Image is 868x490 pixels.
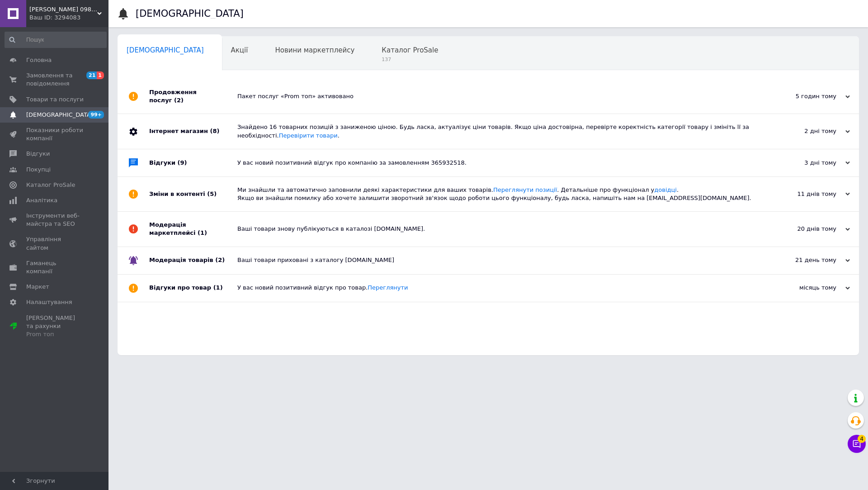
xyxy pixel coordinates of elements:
span: Інструменти веб-майстра та SEO [26,212,84,228]
div: місяць тому [759,284,850,292]
div: Продовження послуг [149,79,237,114]
div: Ваші товари приховані з каталогу [DOMAIN_NAME] [237,256,759,264]
h1: [DEMOGRAPHIC_DATA] [136,8,244,19]
div: 2 дні тому [759,127,850,135]
span: Аналітика [26,196,57,205]
span: (1) [213,284,223,291]
span: Замовлення та повідомлення [26,71,84,88]
span: Товари та послуги [26,95,84,104]
div: Модерація маркетплейсі [149,212,237,246]
div: Відгуки [149,149,237,176]
span: [DEMOGRAPHIC_DATA] [127,46,204,54]
span: 4 [858,435,866,443]
span: Акції [231,46,248,54]
span: Налаштування [26,298,72,306]
a: довідці [654,186,677,193]
div: Ваш ID: 3294083 [29,14,108,22]
span: 99+ [88,111,104,119]
div: Модерація товарів [149,247,237,274]
span: 21 [86,71,97,79]
div: Зміни в контенті [149,177,237,211]
div: Інтернет магазин [149,114,237,148]
div: У вас новий позитивний відгук про компанію за замовленням 365932518. [237,159,759,167]
span: (2) [215,257,225,263]
a: Переглянути позиції [493,186,557,193]
span: 1 [97,71,104,79]
span: Каталог ProSale [382,46,438,54]
div: Відгуки про товар [149,275,237,302]
div: Ваші товари знову публікуються в каталозі [DOMAIN_NAME]. [237,225,759,233]
span: (1) [198,229,207,236]
span: [DEMOGRAPHIC_DATA] [26,111,93,119]
span: Покупці [26,166,51,174]
div: 20 днів тому [759,225,850,233]
div: 3 дні тому [759,159,850,167]
span: (5) [207,190,217,197]
a: Переглянути [368,284,408,291]
span: 137 [382,56,438,63]
button: Чат з покупцем4 [848,435,866,453]
a: Перевірити товари [279,132,338,139]
span: Управління сайтом [26,235,84,252]
span: [PERSON_NAME] та рахунки [26,314,84,339]
span: Маркет [26,283,49,291]
span: (2) [174,97,184,104]
div: Ми знайшли та автоматично заповнили деякі характеристики для ваших товарів. . Детальніше про функ... [237,186,759,202]
div: Prom топ [26,330,84,338]
span: Дізель ЮА 0984784109 автозапчастини [29,5,97,14]
span: Відгуки [26,150,50,158]
div: 21 день тому [759,256,850,264]
span: Показники роботи компанії [26,126,84,143]
span: (8) [210,128,219,134]
span: Каталог ProSale [26,181,75,189]
div: 5 годин тому [759,92,850,100]
div: Знайдено 16 товарних позицій з заниженою ціною. Будь ласка, актуалізує ціни товарів. Якщо ціна до... [237,123,759,139]
input: Пошук [5,32,107,48]
div: Пакет послуг «Prom топ» активовано [237,92,759,100]
span: (9) [178,159,187,166]
div: У вас новий позитивний відгук про товар. [237,284,759,292]
div: 11 днів тому [759,190,850,198]
span: Гаманець компанії [26,259,84,276]
span: Головна [26,56,52,64]
span: Новини маркетплейсу [275,46,354,54]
